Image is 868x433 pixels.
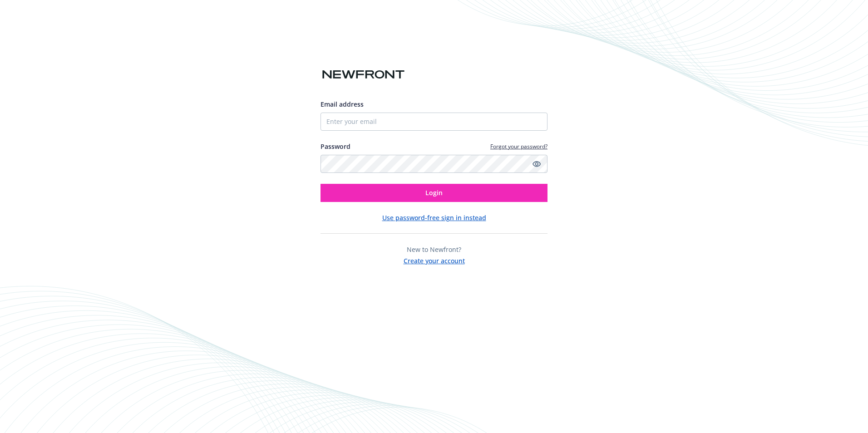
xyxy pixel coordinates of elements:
[321,155,547,173] input: Enter your password
[321,184,547,202] button: Login
[382,213,486,222] button: Use password-free sign in instead
[531,158,542,169] a: Show password
[490,143,547,150] a: Forgot your password?
[425,188,443,197] span: Login
[321,113,547,131] input: Enter your email
[407,245,461,254] span: New to Newfront?
[321,142,350,151] label: Password
[321,100,364,108] span: Email address
[404,254,465,266] button: Create your account
[321,67,406,83] img: Newfront logo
